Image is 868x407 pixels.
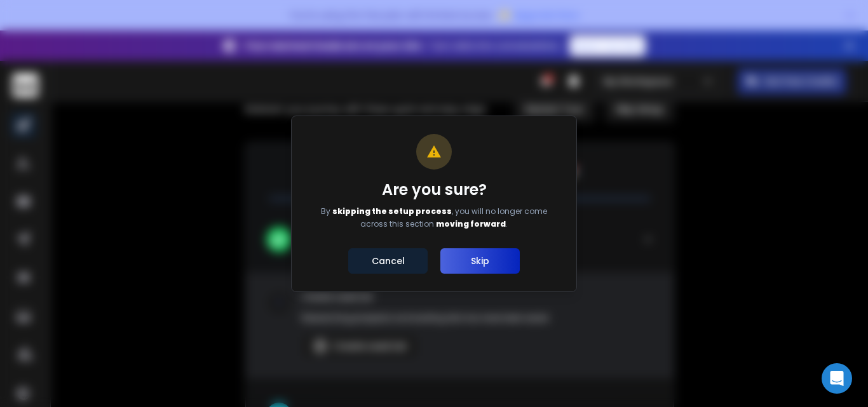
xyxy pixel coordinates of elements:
[348,248,428,274] button: Cancel
[440,248,520,274] button: Skip
[332,206,452,217] span: skipping the setup process
[822,363,852,394] div: Open Intercom Messenger
[309,205,559,230] p: By , you will no longer come across this section .
[309,180,559,200] h1: Are you sure?
[436,218,506,229] span: moving forward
